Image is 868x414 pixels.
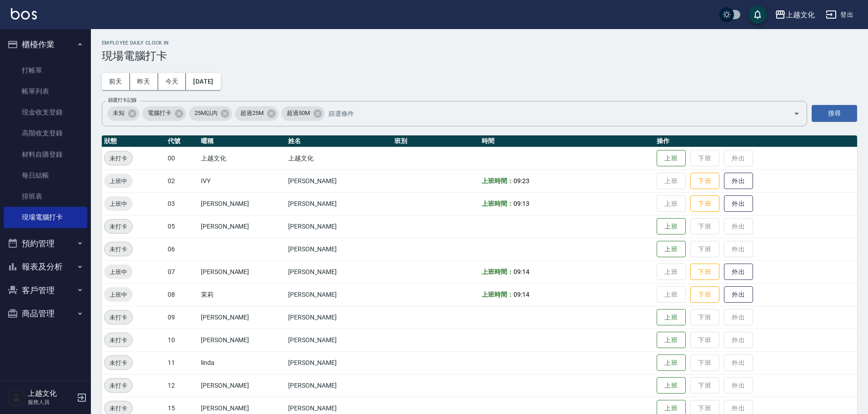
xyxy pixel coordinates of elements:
span: 25M以內 [189,109,223,118]
button: save [748,5,767,24]
td: 茉莉 [199,283,286,306]
td: [PERSON_NAME] [286,215,392,238]
th: 狀態 [102,135,165,147]
button: 外出 [724,286,753,303]
div: 超過25M [235,106,279,121]
td: [PERSON_NAME] [286,351,392,374]
th: 操作 [654,135,857,147]
button: 上班 [657,332,686,349]
td: 02 [165,170,199,192]
button: 下班 [690,195,719,212]
span: 超過25M [235,109,269,118]
img: Person [7,389,25,407]
span: 上班中 [104,267,133,277]
td: 06 [165,238,199,260]
div: 上越文化 [786,9,815,20]
td: 上越文化 [199,147,286,170]
td: [PERSON_NAME] [199,374,286,397]
span: 未打卡 [105,222,132,231]
button: 下班 [690,286,719,303]
span: 未打卡 [105,154,132,163]
span: 上班中 [104,290,133,299]
h3: 現場電腦打卡 [102,50,857,62]
span: 未知 [107,109,130,118]
button: 商品管理 [4,302,87,325]
button: 外出 [724,173,753,190]
button: 外出 [724,264,753,280]
button: 昨天 [130,73,158,90]
button: 下班 [690,173,719,190]
button: 上班 [657,377,686,394]
div: 電腦打卡 [142,106,186,121]
span: 上班中 [104,176,133,186]
span: 未打卡 [105,313,132,322]
td: 10 [165,329,199,351]
button: 上班 [657,309,686,326]
p: 服務人員 [28,398,74,406]
button: [DATE] [186,73,220,90]
td: [PERSON_NAME] [286,238,392,260]
b: 上班時間： [482,200,514,207]
th: 姓名 [286,135,392,147]
td: [PERSON_NAME] [199,306,286,329]
button: 登出 [822,6,857,23]
button: 前天 [102,73,130,90]
div: 25M以內 [189,106,233,121]
td: [PERSON_NAME] [286,283,392,306]
span: 未打卡 [105,358,132,368]
td: [PERSON_NAME] [286,192,392,215]
td: [PERSON_NAME] [286,306,392,329]
td: [PERSON_NAME] [286,374,392,397]
button: 上班 [657,354,686,371]
td: IVY [199,170,286,192]
span: 未打卡 [105,381,132,390]
th: 暱稱 [199,135,286,147]
div: 超過50M [281,106,325,121]
a: 現場電腦打卡 [4,207,87,228]
td: 07 [165,260,199,283]
td: [PERSON_NAME] [286,329,392,351]
button: 上班 [657,241,686,258]
button: 上越文化 [771,5,818,24]
button: 下班 [690,264,719,280]
button: 客戶管理 [4,279,87,302]
a: 材料自購登錄 [4,144,87,165]
span: 超過50M [281,109,315,118]
span: 電腦打卡 [142,109,177,118]
button: 今天 [158,73,186,90]
b: 上班時間： [482,291,514,298]
span: 09:14 [514,268,529,275]
label: 篩選打卡記錄 [108,97,137,104]
a: 打帳單 [4,60,87,81]
span: 09:14 [514,291,529,298]
b: 上班時間： [482,177,514,185]
span: 未打卡 [105,404,132,413]
span: 上班中 [104,199,133,209]
td: [PERSON_NAME] [199,215,286,238]
h5: 上越文化 [28,389,74,398]
td: 00 [165,147,199,170]
td: 09 [165,306,199,329]
td: 12 [165,374,199,397]
button: 報表及分析 [4,255,87,279]
button: 外出 [724,195,753,212]
td: linda [199,351,286,374]
img: Logo [11,8,37,20]
a: 帳單列表 [4,81,87,102]
input: 篩選條件 [326,105,778,121]
a: 高階收支登錄 [4,123,87,144]
b: 上班時間： [482,268,514,275]
div: 未知 [107,106,140,121]
th: 代號 [165,135,199,147]
span: 未打卡 [105,335,132,345]
span: 09:13 [514,200,529,207]
td: [PERSON_NAME] [199,329,286,351]
th: 班別 [392,135,479,147]
td: [PERSON_NAME] [199,260,286,283]
button: 預約管理 [4,232,87,255]
h2: Employee Daily Clock In [102,40,857,46]
span: 09:23 [514,177,529,185]
a: 排班表 [4,186,87,207]
td: [PERSON_NAME] [286,260,392,283]
button: Open [789,106,804,121]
